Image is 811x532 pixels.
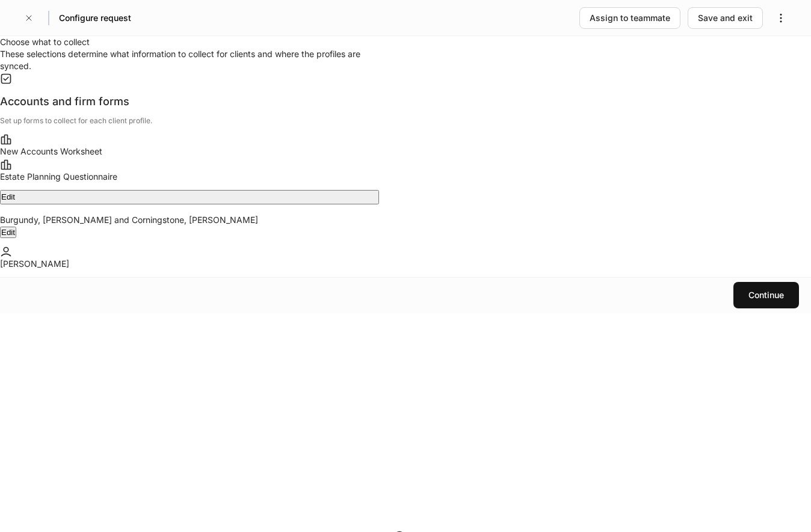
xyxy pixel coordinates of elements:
[1,191,15,203] div: Edit
[698,12,753,24] div: Save and exit
[590,12,670,24] div: Assign to teammate
[579,7,680,29] button: Assign to teammate
[733,282,799,308] button: Continue
[59,12,131,24] h5: Configure request
[1,228,15,237] div: Edit
[688,7,763,29] button: Save and exit
[748,289,784,301] div: Continue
